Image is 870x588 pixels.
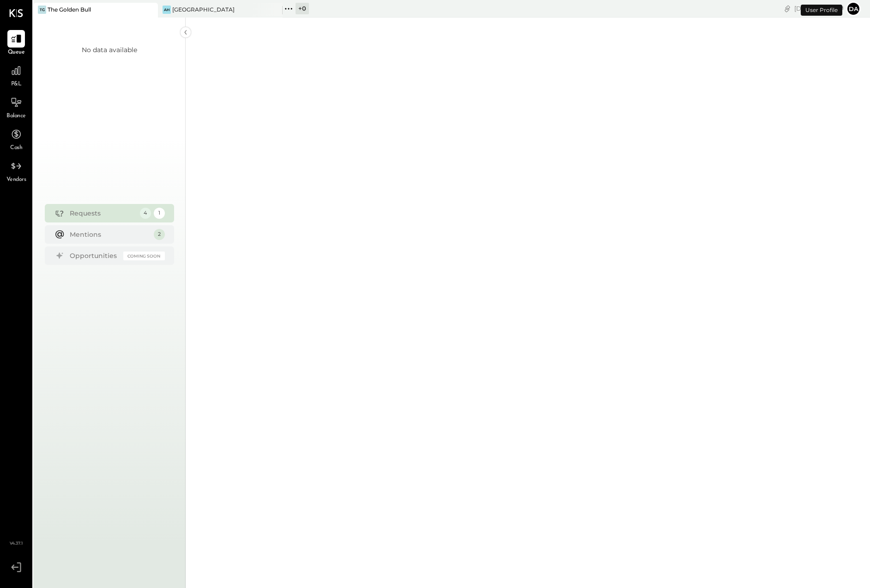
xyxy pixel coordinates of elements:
[123,252,165,260] div: Coming Soon
[154,208,165,219] div: 1
[70,209,135,218] div: Requests
[0,126,32,152] a: Cash
[296,3,309,14] div: + 0
[82,45,137,54] div: No data available
[0,157,32,184] a: Vendors
[38,6,46,14] div: TG
[10,144,22,152] span: Cash
[8,48,25,57] span: Queue
[48,6,91,13] div: The Golden Bull
[140,208,151,219] div: 4
[6,112,26,120] span: Balance
[783,4,792,13] div: copy link
[11,80,22,89] span: P&L
[846,1,861,16] button: da
[163,6,171,14] div: AH
[0,62,32,89] a: P&L
[0,94,32,120] a: Balance
[70,251,119,260] div: Opportunities
[801,5,842,16] div: User Profile
[70,230,149,239] div: Mentions
[0,30,32,57] a: Queue
[172,6,235,13] div: [GEOGRAPHIC_DATA]
[154,229,165,240] div: 2
[6,176,26,184] span: Vendors
[794,4,844,13] div: [DATE]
